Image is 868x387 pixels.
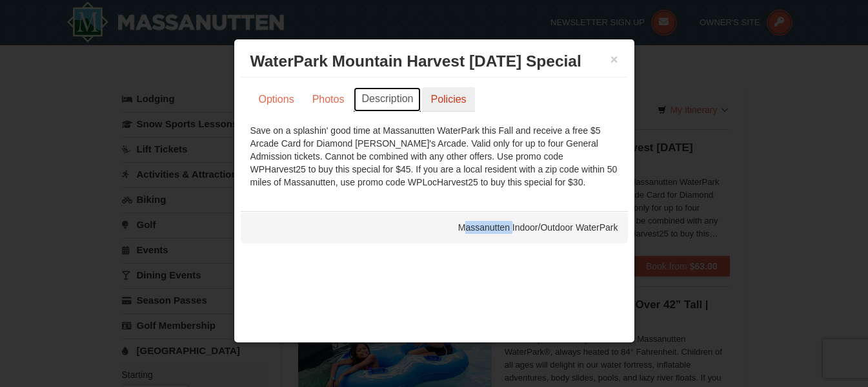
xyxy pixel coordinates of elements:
[250,87,303,112] a: Options
[241,211,628,244] div: Massanutten Indoor/Outdoor WaterPark
[250,124,618,189] div: Save on a splashin' good time at Massanutten WaterPark this Fall and receive a free $5 Arcade Car...
[422,87,474,112] a: Policies
[304,87,353,112] a: Photos
[354,87,421,112] a: Description
[250,52,618,71] h3: WaterPark Mountain Harvest [DATE] Special
[611,53,618,66] button: ×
